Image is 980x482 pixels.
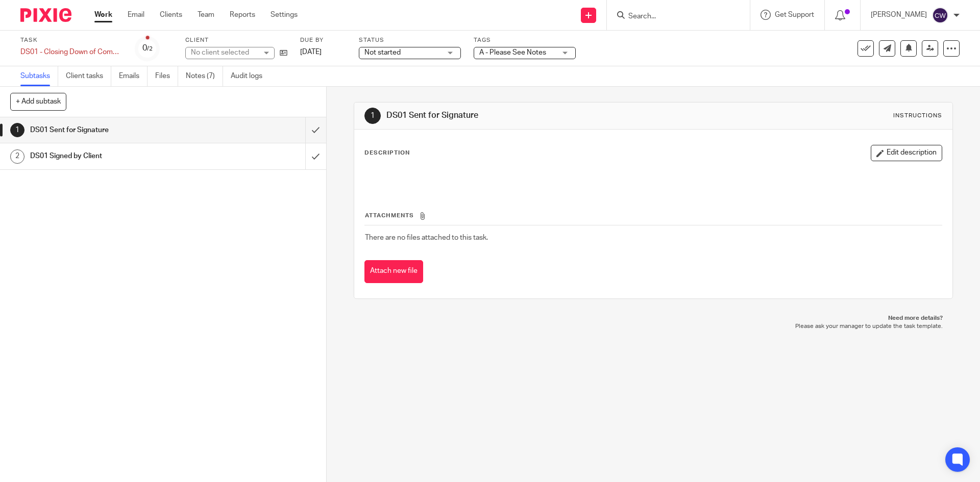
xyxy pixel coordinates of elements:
div: 1 [10,123,24,137]
div: 0 [142,42,153,54]
button: + Add subtask [10,93,66,110]
a: Files [155,66,178,86]
span: [DATE] [300,48,322,56]
p: Need more details? [364,314,942,322]
small: /2 [147,46,153,52]
img: Pixie [20,8,71,22]
a: Clients [160,10,182,20]
a: Client tasks [66,66,111,86]
a: Team [198,10,214,20]
a: Email [128,10,144,20]
div: 1 [364,108,381,124]
button: Attach new file [364,260,423,283]
div: No client selected [191,47,257,58]
img: svg%3E [932,7,948,23]
a: Work [94,10,112,20]
span: There are no files attached to this task. [365,234,488,241]
a: Audit logs [231,66,270,86]
span: A - Please See Notes [479,49,546,56]
h1: DS01 Sent for Signature [386,110,675,121]
span: Not started [364,49,401,56]
input: Search [627,12,719,21]
h1: DS01 Signed by Client [30,148,207,164]
a: Subtasks [20,66,58,86]
label: Due by [300,36,346,44]
h1: DS01 Sent for Signature [30,122,207,138]
a: Emails [119,66,148,86]
p: Description [364,149,410,157]
label: Client [185,36,287,44]
div: 2 [10,149,24,164]
label: Task [20,36,122,44]
a: Notes (7) [186,66,223,86]
a: Settings [271,10,298,20]
button: Edit description [871,145,942,161]
span: Get Support [775,11,814,18]
label: Status [359,36,461,44]
div: DS01 - Closing Down of Company [20,47,122,57]
span: Attachments [365,213,414,218]
label: Tags [474,36,576,44]
div: Instructions [893,112,942,120]
p: Please ask your manager to update the task template. [364,322,942,331]
p: [PERSON_NAME] [871,10,927,20]
a: Reports [230,10,255,20]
